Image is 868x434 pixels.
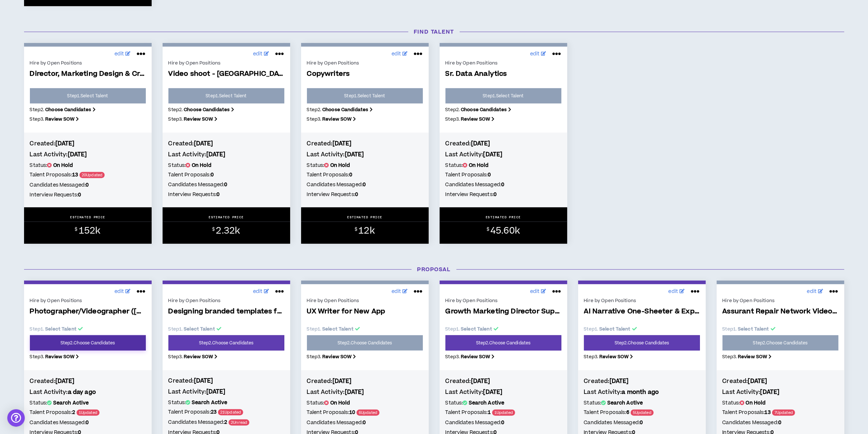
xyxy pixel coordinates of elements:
h4: Last Activity: [307,150,423,159]
p: Step 2 . [168,106,284,113]
h4: Created: [723,377,838,385]
b: 0 [86,181,89,189]
b: 0 [86,419,89,426]
span: edit [530,288,540,296]
h5: Candidates Messaged: [307,181,423,189]
a: edit [528,286,548,297]
sup: $ [355,226,357,232]
h5: Talent Proposals: [445,171,561,179]
p: ESTIMATED PRICE [209,215,244,219]
span: 12k [358,224,375,237]
h5: Interview Requests: [445,191,561,199]
div: Hire by Open Positions [584,297,700,304]
b: [DATE] [345,388,364,396]
span: UX Writer for New App [307,308,423,316]
p: Step 3 . [168,353,284,360]
a: edit [113,48,133,60]
b: On Hold [53,162,73,169]
a: edit [528,48,548,60]
b: [DATE] [194,377,213,385]
h5: Status: [168,161,284,169]
sup: $ [487,226,489,232]
div: Hire by Open Positions [445,297,561,304]
b: Search Active [192,399,227,406]
b: 0 [640,419,643,426]
b: On Hold [469,162,489,169]
span: edit [253,50,263,58]
b: Review SOW [322,116,351,122]
h4: Last Activity: [584,388,700,396]
h5: Status: [445,161,561,169]
b: [DATE] [610,377,629,385]
h4: Last Activity: [445,388,561,396]
b: [DATE] [471,140,490,148]
sup: $ [75,226,77,232]
h4: Last Activity: [723,388,838,396]
b: [DATE] [471,377,490,385]
b: Review SOW [45,116,74,122]
a: Step2.Choose Candidates [584,335,700,351]
span: Growth Marketing Director Support - ([DATE]) [445,308,561,316]
a: edit [805,286,825,297]
h5: Interview Requests: [307,191,423,199]
p: ESTIMATED PRICE [70,215,105,219]
b: 0 [494,191,497,198]
b: Review SOW [322,353,351,360]
span: edit [392,50,401,58]
span: edit [807,288,817,296]
b: 13 [72,171,78,179]
b: Review SOW [461,116,490,122]
h4: Created: [30,140,146,148]
h5: Candidates Messaged: [30,419,146,427]
h4: Last Activity: [168,388,284,396]
h5: Candidates Messaged: [584,419,700,427]
a: edit [251,286,271,297]
span: Assurant Repair Network Video Project [723,308,838,316]
span: Copywriters [307,70,423,78]
a: Step2.Choose Candidates [168,335,284,351]
b: [DATE] [55,377,75,385]
span: 45.60k [490,224,520,237]
span: edit [669,288,678,296]
h4: Created: [30,377,146,385]
p: Step 1 . [584,326,700,332]
h5: Status: [30,161,146,169]
h5: Talent Proposals: [30,408,146,417]
span: edit [114,288,124,296]
b: 0 [355,191,358,198]
b: 0 [78,191,81,199]
span: Sr. Data Analytics [445,70,561,78]
b: Select Talent [738,326,769,332]
span: edit [114,50,124,58]
span: 1 Updated [492,410,515,416]
b: Review SOW [599,353,628,360]
b: Choose Candidates [322,106,368,113]
a: edit [667,286,687,297]
h5: Candidates Messaged: [723,419,838,427]
b: 6 [626,409,629,416]
h5: Talent Proposals: [168,171,284,179]
span: 5 Updated [631,410,654,416]
span: edit [530,50,540,58]
b: [DATE] [345,150,364,159]
b: [DATE] [55,140,75,148]
b: [DATE] [206,150,226,159]
b: [DATE] [206,388,226,396]
b: On Hold [330,399,350,407]
b: Review SOW [738,353,767,360]
h5: Talent Proposals: [168,408,284,417]
a: edit [113,286,133,297]
h4: Last Activity: [307,388,423,396]
p: Step 3 . [445,116,561,122]
p: Step 3 . [723,353,838,360]
b: Choose Candidates [45,106,91,113]
b: a month ago [622,388,659,396]
h4: Created: [168,140,284,148]
div: Hire by Open Positions [30,60,146,66]
h4: Last Activity: [30,150,146,159]
p: Step 3 . [307,353,423,360]
span: 21 Updated [218,409,243,415]
b: 13 [765,409,771,416]
b: 2 [72,409,75,416]
h4: Created: [307,140,423,148]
